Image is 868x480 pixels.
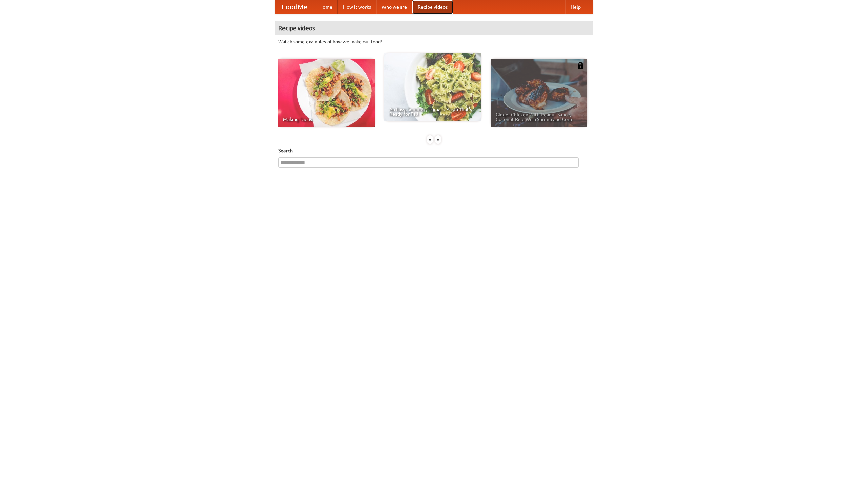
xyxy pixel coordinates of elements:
p: Watch some examples of how we make our food! [278,38,590,45]
div: » [435,135,441,144]
a: An Easy, Summery Tomato Pasta That's Ready for Fall [384,53,481,121]
span: Making Tacos [283,117,370,122]
h5: Search [278,147,590,154]
a: FoodMe [275,0,314,14]
a: Home [314,0,338,14]
a: Who we are [376,0,412,14]
div: « [427,135,433,144]
h4: Recipe videos [275,21,593,35]
a: Help [565,0,586,14]
img: 483408.png [577,62,584,69]
span: An Easy, Summery Tomato Pasta That's Ready for Fall [389,107,476,116]
a: How it works [338,0,376,14]
a: Recipe videos [412,0,453,14]
a: Making Tacos [278,59,375,127]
